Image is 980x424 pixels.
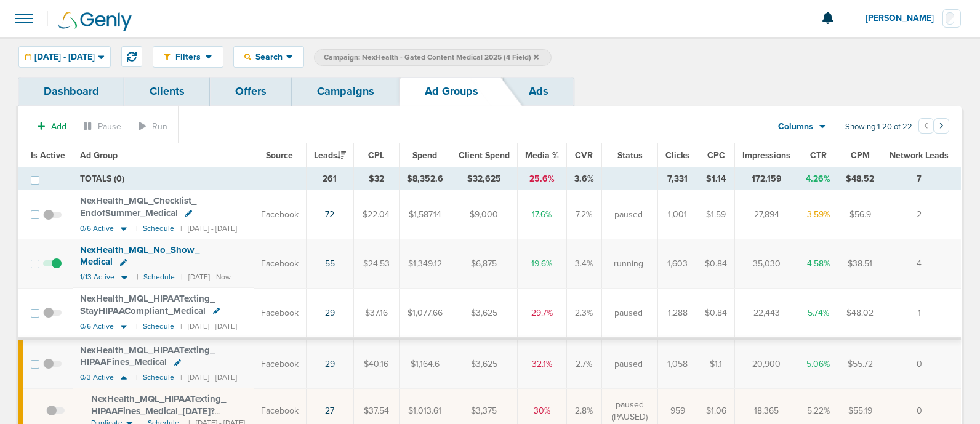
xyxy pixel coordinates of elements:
td: $3,625 [451,288,517,338]
td: 2.3% [566,288,601,338]
td: 1,058 [658,338,697,388]
span: Media % [525,150,559,161]
td: 2 [882,190,962,239]
span: NexHealth_ MQL_ HIPAATexting_ StayHIPAACompliant_ Medical [80,293,215,316]
span: Spend [412,150,437,161]
small: Schedule [143,373,174,382]
span: [PERSON_NAME] [866,14,942,23]
span: paused [614,307,643,319]
a: Ad Groups [400,77,504,106]
td: 3.4% [566,239,601,288]
td: 5.06% [798,338,838,388]
small: Schedule [143,322,174,331]
td: Facebook [254,338,307,388]
td: $40.16 [353,338,399,388]
td: $32,625 [451,168,517,190]
span: Showing 1-20 of 22 [845,122,912,132]
span: Campaign: NexHealth - Gated Content Medical 2025 (4 Field) [324,52,539,63]
img: Genly [58,12,132,31]
td: $56.9 [838,190,882,239]
td: 2.7% [566,338,601,388]
small: | [DATE] - Now [181,273,231,282]
td: $1,587.14 [399,190,451,239]
td: 29.7% [517,288,566,338]
td: 7 [882,168,962,190]
td: $0.84 [697,239,735,288]
span: [DATE] - [DATE] [34,53,95,62]
span: paused [614,209,643,221]
td: 4.58% [798,239,838,288]
small: Schedule [143,224,174,233]
td: $24.53 [353,239,399,288]
td: 20,900 [735,338,798,388]
td: 4.26% [798,168,838,190]
span: Columns [778,121,813,133]
a: Campaigns [292,77,400,106]
td: $1.14 [697,168,735,190]
span: Clicks [665,150,689,161]
span: CTR [810,150,827,161]
button: Add [31,118,73,135]
td: $55.72 [838,338,882,388]
a: Offers [210,77,292,106]
span: Leads [314,150,346,161]
td: 17.6% [517,190,566,239]
td: 35,030 [735,239,798,288]
td: $22.04 [353,190,399,239]
td: 1 [882,288,962,338]
td: $32 [353,168,399,190]
span: 0/3 Active [80,373,114,382]
span: Network Leads [890,150,949,161]
span: Status [617,150,643,161]
td: 22,443 [735,288,798,338]
td: $1.1 [697,338,735,388]
td: Facebook [254,190,307,239]
span: 1/13 Active [80,273,114,282]
button: Go to next page [934,118,949,134]
td: $0.84 [697,288,735,338]
td: TOTALS (0) [73,168,306,190]
span: 0/6 Active [80,224,114,233]
small: | [136,373,137,382]
span: CPC [707,150,725,161]
td: 19.6% [517,239,566,288]
td: 7,331 [658,168,697,190]
td: $48.02 [838,288,882,338]
small: | [137,273,137,282]
span: CPM [851,150,870,161]
td: $1,077.66 [399,288,451,338]
small: Schedule [143,273,175,282]
td: $1,349.12 [399,239,451,288]
span: CVR [575,150,593,161]
span: CPL [368,150,384,161]
span: Search [251,52,286,62]
span: Ad Group [80,150,118,161]
span: NexHealth_ MQL_ HIPAATexting_ HIPAAFines_ Medical [80,345,215,368]
a: Ads [504,77,574,106]
a: 29 [325,308,335,318]
td: Facebook [254,288,307,338]
td: 0 [882,338,962,388]
td: 172,159 [735,168,798,190]
small: | [DATE] - [DATE] [180,322,237,331]
a: Dashboard [18,77,124,106]
a: Clients [124,77,210,106]
td: 32.1% [517,338,566,388]
small: | [DATE] - [DATE] [180,224,237,233]
td: 27,894 [735,190,798,239]
td: $37.16 [353,288,399,338]
td: $8,352.6 [399,168,451,190]
span: Source [266,150,293,161]
span: paused [614,358,643,370]
ul: Pagination [918,120,949,135]
td: $3,625 [451,338,517,388]
a: 27 [325,406,334,416]
span: 0/6 Active [80,322,114,331]
td: 4 [882,239,962,288]
td: $6,875 [451,239,517,288]
td: $9,000 [451,190,517,239]
small: | [136,322,137,331]
span: running [614,258,643,270]
span: NexHealth_ MQL_ No_ Show_ Medical [80,244,199,268]
td: $1.59 [697,190,735,239]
